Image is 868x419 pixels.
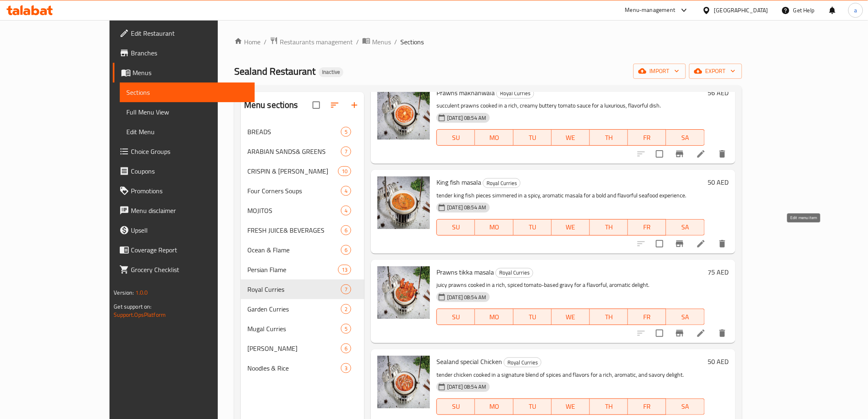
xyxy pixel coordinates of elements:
div: Royal Curries [247,284,341,294]
button: import [633,64,686,79]
div: Ocean & Flame [247,245,341,255]
span: WE [555,311,587,323]
span: Full Menu View [126,107,248,117]
span: Edit Restaurant [131,28,248,38]
span: MO [478,311,510,323]
div: CRISPIN & [PERSON_NAME]10 [241,161,364,181]
span: TU [517,401,548,412]
div: items [341,284,351,294]
span: Menus [372,37,391,47]
h2: Menu sections [244,99,298,111]
button: delete [713,323,732,343]
span: Edit Menu [126,127,248,137]
span: [DATE] 08:54 AM [444,383,489,391]
h6: 50 AED [708,176,729,188]
span: 2 [341,305,351,313]
span: Restaurants management [280,37,353,47]
img: Prawns makhanwala [377,87,430,140]
button: export [689,64,742,79]
div: [GEOGRAPHIC_DATA] [714,6,768,15]
span: export [696,66,736,76]
button: TH [590,219,628,236]
div: items [341,225,351,235]
div: Noodles & Rice3 [241,358,364,378]
span: 4 [341,187,351,195]
button: delete [713,144,732,164]
button: FR [628,219,666,236]
button: MO [475,219,513,236]
button: SA [666,309,704,325]
button: Branch-specific-item [670,144,690,164]
span: Select to update [651,325,668,342]
span: 3 [341,364,351,372]
span: Sealand special Chicken [436,355,502,368]
span: King fish masala [436,176,481,188]
span: Sealand Restaurant [234,62,315,80]
div: items [341,186,351,196]
span: [PERSON_NAME] [247,343,341,353]
span: Mugal Curries [247,324,341,334]
button: SA [666,398,704,415]
div: Menu-management [625,5,676,15]
button: TU [514,219,552,236]
div: items [341,206,351,215]
h6: 56 AED [708,87,729,98]
p: succulent prawns cooked in a rich, creamy buttery tomato sauce for a luxurious, flavorful dish. [436,101,704,111]
button: Branch-specific-item [670,234,690,254]
span: Menu disclaimer [131,206,248,215]
a: Branches [113,43,254,63]
span: Choice Groups [131,147,248,156]
span: 7 [341,286,351,293]
button: SA [666,219,704,236]
span: FR [631,401,663,412]
div: items [341,363,351,373]
span: Four Corners Soups [247,186,341,196]
button: SA [666,129,704,146]
li: / [264,37,267,47]
span: Royal Curries [504,358,541,367]
div: Royal Curries [483,178,521,188]
button: TU [514,129,552,146]
span: Royal Curries [483,179,520,188]
button: delete [713,234,732,254]
span: Menus [132,68,248,78]
span: MOJITOS [247,206,341,215]
div: Garden Curries2 [241,299,364,319]
span: SU [440,311,472,323]
a: Edit menu item [696,149,706,159]
div: items [341,127,351,137]
a: Edit Restaurant [113,23,254,43]
span: TH [593,401,625,412]
span: FR [631,221,663,233]
div: BREADS [247,127,341,137]
span: Grocery Checklist [131,265,248,275]
span: Promotions [131,186,248,196]
span: Prawns tikka masala [436,266,494,278]
span: Garden Curries [247,304,341,314]
button: FR [628,309,666,325]
div: [PERSON_NAME]6 [241,339,364,358]
span: Upsell [131,225,248,235]
div: Regal Biriyani [247,343,341,353]
button: SU [436,398,475,415]
span: MO [478,401,510,412]
a: Restaurants management [270,37,353,47]
span: TH [593,221,625,233]
li: / [394,37,397,47]
span: FRESH JUICE& BEVERAGES [247,225,341,235]
button: TU [514,398,552,415]
nav: Menu sections [241,119,364,381]
span: Select to update [651,145,668,163]
span: Select to update [651,235,668,252]
li: / [356,37,359,47]
button: TH [590,398,628,415]
div: BREADS5 [241,122,364,142]
p: juicy prawns cooked in a rich, spiced tomato-based gravy for a flavorful, aromatic delight. [436,280,704,290]
a: Menus [362,37,391,47]
span: 13 [338,266,351,274]
img: Sealand special Chicken [377,356,430,408]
